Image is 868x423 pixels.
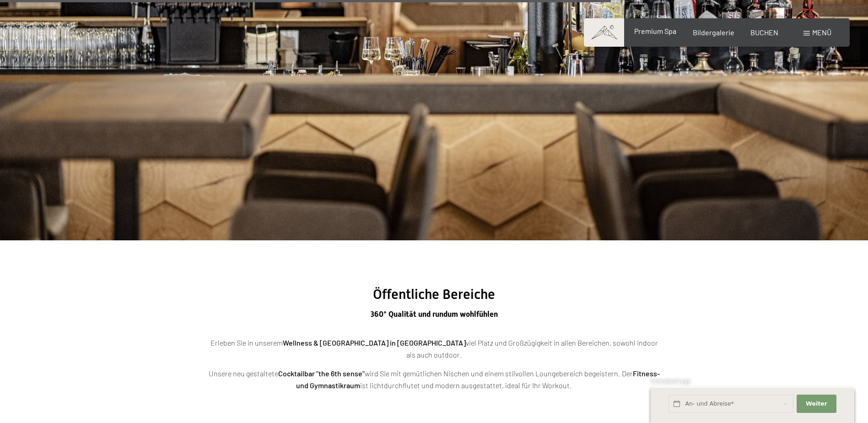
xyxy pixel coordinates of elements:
strong: Fitness- und Gymnastikraum [296,369,660,390]
p: Unsere neu gestaltete wird Sie mit gemütlichen Nischen und einem stilvollen Loungebereich begeist... [205,368,663,391]
span: 360° Qualität und rundum wohlfühlen [371,309,498,319]
a: BUCHEN [750,28,778,37]
span: Schnellanfrage [651,377,690,385]
span: Weiter [806,400,827,408]
span: Öffentliche Bereiche [373,286,495,302]
a: Premium Spa [634,27,676,35]
strong: Wellness & [GEOGRAPHIC_DATA] in [GEOGRAPHIC_DATA] [283,338,466,347]
a: Bildergalerie [693,28,734,37]
p: Erleben Sie in unserem viel Platz und Großzügigkeit in allen Bereichen, sowohl indoor als auch ou... [205,337,663,360]
button: Weiter [797,395,836,413]
strong: Cocktailbar "the 6th sense" [278,369,365,378]
span: Menü [812,28,831,37]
